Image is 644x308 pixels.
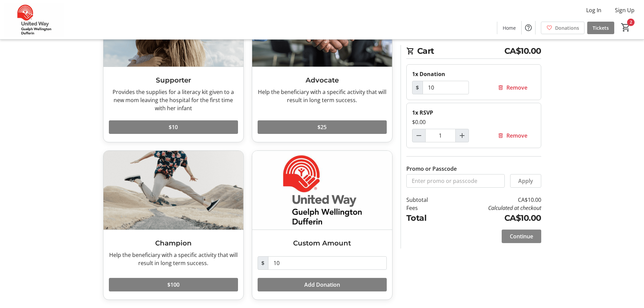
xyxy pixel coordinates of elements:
span: $ [412,81,423,94]
h3: Advocate [258,75,387,85]
span: $25 [317,123,327,131]
button: Decrement by one [412,129,425,142]
button: $100 [109,278,238,291]
h3: Champion [109,238,238,248]
td: Total [406,212,446,224]
td: Calculated at checkout [445,204,541,212]
span: Log In [586,6,601,14]
button: Increment by one [456,129,469,142]
span: Sign Up [615,6,635,14]
span: Apply [518,177,533,185]
span: CA$10.00 [504,45,541,57]
div: 1x Donation [412,70,535,78]
img: Champion [103,151,243,230]
a: Home [497,22,521,34]
button: $10 [109,120,238,134]
input: Enter promo or passcode [406,174,505,188]
td: CA$10.00 [445,196,541,204]
span: $10 [169,123,178,131]
button: Continue [502,230,541,243]
input: Donation Amount [268,256,387,270]
span: Tickets [593,24,609,31]
button: Apply [510,174,541,188]
input: Donation Amount [423,81,469,94]
span: Continue [510,232,533,240]
td: Fees [406,204,446,212]
div: 1x RSVP [412,109,535,117]
button: Cart [620,21,632,33]
span: Add Donation [304,281,340,289]
div: Help the beneficiary with a specific activity that will result in long term success. [109,251,238,267]
span: Donations [555,24,579,31]
label: Promo or Passcode [406,165,457,173]
button: Remove [490,81,535,94]
h3: Supporter [109,75,238,85]
span: Remove [506,84,527,92]
a: Donations [541,22,585,34]
button: Sign Up [610,5,640,16]
div: Provides the supplies for a literacy kit given to a new mom leaving the hospital for the first ti... [109,88,238,112]
button: $25 [258,120,387,134]
button: Add Donation [258,278,387,291]
div: Help the beneficiary with a specific activity that will result in long term success. [258,88,387,104]
img: Custom Amount [252,151,392,230]
button: Log In [581,5,607,16]
h2: Cart [406,45,541,59]
a: Tickets [587,22,614,34]
input: RSVP Quantity [425,129,456,142]
span: Home [503,24,516,31]
img: United Way Guelph Wellington Dufferin's Logo [4,3,64,37]
span: $ [258,256,268,270]
td: CA$10.00 [445,212,541,224]
h3: Custom Amount [258,238,387,248]
span: $100 [167,281,180,289]
span: Remove [506,132,527,140]
div: $0.00 [412,118,535,126]
button: Remove [490,129,535,142]
td: Subtotal [406,196,446,204]
button: Help [522,21,535,34]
